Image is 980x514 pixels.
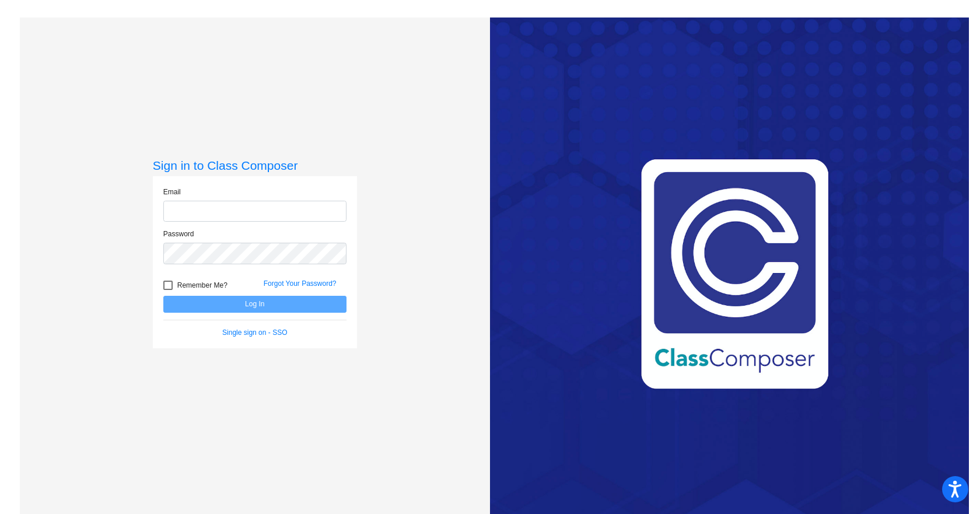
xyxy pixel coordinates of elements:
a: Forgot Your Password? [264,279,337,288]
label: Password [163,229,194,239]
h3: Sign in to Class Composer [153,158,357,173]
button: Log In [163,296,346,313]
label: Email [163,187,181,197]
a: Single sign on - SSO [222,328,287,337]
span: Remember Me? [177,278,228,292]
